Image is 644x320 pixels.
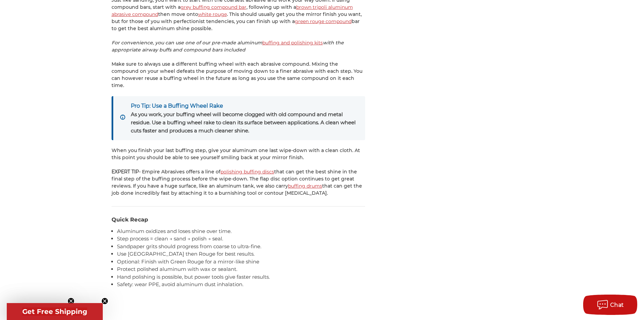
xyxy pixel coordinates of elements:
a: polishing buffing discs [220,169,274,175]
a: white rouge [198,11,227,17]
strong: Pro Tip: Use a Buffing Wheel Rake [131,102,360,110]
button: Close teaser [101,298,108,304]
div: Get Free ShippingClose teaser [7,303,103,320]
p: Make sure to always use a different buffing wheel with each abrasive compound. Mixing the compoun... [112,61,365,89]
button: Close teaser [68,298,74,304]
li: Aluminum oxidizes and loses shine over time. [117,228,365,235]
em: with the appropriate airway buffs and compound bars included [112,40,344,53]
li: Protect polished aluminum with wax or sealant. [117,265,365,273]
a: green rouge compound [295,18,352,24]
a: buffing drums [288,183,322,189]
span: Chat [610,302,624,308]
p: - Empire Abrasives offers a line of that can get the best shine in the final step of the buffing ... [112,168,365,197]
em: For convenience, you can use one of our pre-made aluminum [112,40,262,46]
span: Get Free Shipping [22,307,87,316]
li: Use [GEOGRAPHIC_DATA] then Rouge for best results. [117,250,365,258]
span: As you work, your buffing wheel will become clogged with old compound and metal residue. Use a bu... [131,111,356,134]
a: grey buffing compound bar [181,4,246,10]
strong: EXPERT TIP [112,169,139,175]
p: When you finish your last buffing step, give your aluminum one last wipe-down with a clean cloth.... [112,147,365,161]
h3: Quick Recap [112,216,365,224]
li: Sandpaper grits should progress from coarse to ultra-fine. [117,243,365,251]
li: Hand polishing is possible, but power tools give faster results. [117,273,365,281]
li: Safety: wear PPE, avoid aluminum dust inhalation. [117,281,365,289]
a: buffing and polishing kits [262,40,323,46]
li: Optional: Finish with Green Rouge for a mirror-like shine [117,258,365,266]
li: Step process = clean → sand → polish → seal. [117,235,365,243]
button: Chat [583,295,637,315]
